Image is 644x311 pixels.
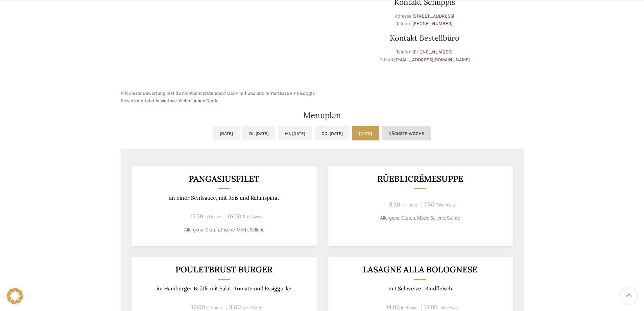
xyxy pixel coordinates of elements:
[242,305,262,310] span: Take-Away
[326,34,524,42] h3: Kontakt Bestellbüro
[121,90,319,105] p: Mit dieser Bewertung bist du nicht einverstanden? Dann hilf uns und hinterlasse eine Google Bewer...
[191,303,205,311] span: 10.00
[242,215,262,219] span: Take-Away
[352,126,379,140] a: [DATE]
[394,57,470,63] a: [EMAIL_ADDRESS][DOMAIN_NAME]
[336,215,504,222] p: Allergene: Gluten, Milch, Sellerie, Sulfite
[386,303,400,311] span: 14.00
[326,13,524,28] p: Adresse: Telefon:
[121,111,524,119] h2: Menuplan
[229,303,241,311] span: 9.00
[206,305,223,310] span: In-House
[140,226,308,234] p: Allergene: Gluten, Fische, Milch, Sellerie
[191,213,203,220] span: 17.50
[620,287,637,304] a: Scroll to top button
[439,305,459,310] span: Take-Away
[412,49,453,55] a: [PHONE_NUMBER]
[382,126,431,140] a: Nächste Woche
[401,203,418,207] span: In-House
[424,303,437,311] span: 13.00
[424,201,434,208] span: 7.50
[140,175,308,183] h3: Pangasiusfilet
[228,213,241,220] span: 16.50
[278,126,312,140] a: Mi, [DATE]
[389,201,400,208] span: 8.30
[326,48,524,64] p: Telefon: E-Mail:
[140,195,308,201] p: an einer Senfsauce, mit Reis und Rahmspinat
[144,98,219,104] a: Jetzt bewerten - Vielen lieben Dank!
[140,285,308,292] p: im Hamburger Brötli, mit Salat, Tomate und Essiggurke
[412,13,454,19] a: [STREET_ADDRESS]
[336,175,504,183] h3: Rüeblicrémesuppe
[140,265,308,274] h3: Pouletbrust Burger
[401,305,418,310] span: In-House
[205,215,221,219] span: In-House
[336,285,504,292] p: mit Schweizer Rindfleisch
[336,265,504,274] h3: LASAGNE ALLA BOLOGNESE
[242,126,276,140] a: Di, [DATE]
[213,126,240,140] a: [DATE]
[315,126,350,140] a: Do, [DATE]
[436,203,456,207] span: Take-Away
[412,21,453,26] a: [PHONE_NUMBER]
